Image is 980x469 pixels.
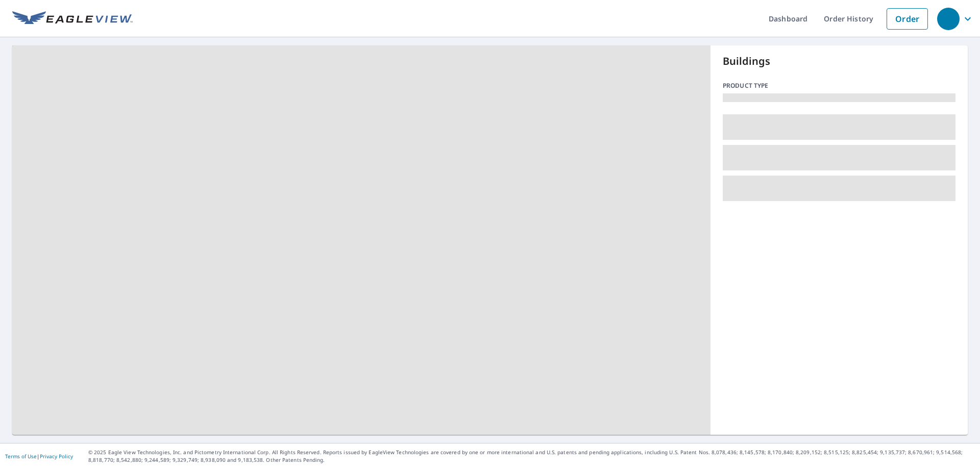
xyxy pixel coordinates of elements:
a: Terms of Use [5,453,37,460]
p: | [5,453,73,459]
a: Privacy Policy [40,453,73,460]
a: Order [887,8,928,30]
p: © 2025 Eagle View Technologies, Inc. and Pictometry International Corp. All Rights Reserved. Repo... [88,449,975,464]
p: Product type [723,81,955,90]
img: EV Logo [12,11,133,27]
p: Buildings [723,54,955,69]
